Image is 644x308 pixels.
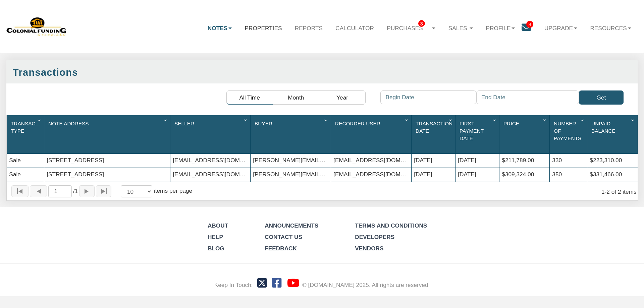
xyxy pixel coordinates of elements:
div: Sale [7,168,44,182]
a: Feedback [265,245,297,252]
a: Developers [355,234,394,240]
div: $309,324.00 [499,168,549,182]
div: Column Menu [323,115,331,123]
span: 8 [526,21,533,28]
div: Column Menu [447,115,455,123]
div: First Payment Date Sort None [457,118,499,144]
button: Get [579,90,623,105]
div: Sort None [551,118,587,151]
div: [DATE] [455,168,499,182]
div: [STREET_ADDRESS] [44,154,170,168]
div: [DATE] [455,154,499,168]
button: Page back [30,185,47,197]
span: Transaction Date [416,121,452,134]
span: Number Of Payments [554,121,581,141]
span: First Payment Date [460,121,484,141]
div: Column Menu [491,115,499,123]
a: About [208,222,228,229]
button: Page to first [11,185,29,197]
span: items per page [154,187,192,194]
span: 1 [73,187,78,195]
span: 3 [418,20,425,27]
input: End Date [476,90,579,104]
a: Terms and Conditions [355,222,427,229]
button: Month [273,90,319,105]
div: Price Sort None [501,118,549,130]
a: Properties [238,18,288,38]
div: $223,310.00 [587,154,638,168]
div: [EMAIL_ADDRESS][DOMAIN_NAME] [170,154,250,168]
div: [EMAIL_ADDRESS][DOMAIN_NAME] [331,168,411,182]
div: Column Menu [579,115,587,123]
button: Page forward [79,185,95,197]
div: [PERSON_NAME][EMAIL_ADDRESS][DOMAIN_NAME] [251,154,331,168]
div: Column Menu [630,115,638,123]
div: Sort None [333,118,411,130]
img: 579666 [6,16,67,37]
div: Recorder User Sort None [333,118,411,130]
div: Seller Sort None [172,118,250,130]
div: Sort None [172,118,250,130]
div: Column Menu [403,115,411,123]
div: Transaction Date Sort None [413,118,455,137]
a: 8 [522,18,538,39]
span: Buyer [255,121,272,126]
a: Profile [479,18,521,38]
span: Seller [174,121,194,126]
div: Sort None [413,118,455,137]
a: Resources [584,18,638,38]
div: Buyer Sort None [252,118,331,130]
span: Unpaid Balance [591,121,615,134]
div: Column Menu [36,115,44,123]
div: Sort None [589,118,638,137]
div: [EMAIL_ADDRESS][DOMAIN_NAME] [331,154,411,168]
div: Column Menu [162,115,170,123]
a: Upgrade [538,18,584,38]
div: [EMAIL_ADDRESS][DOMAIN_NAME] [170,168,250,182]
div: Sort None [252,118,331,130]
button: All Time [226,90,273,105]
abbr: through [605,188,607,195]
a: Purchases3 [380,18,442,38]
a: Reports [288,18,329,38]
div: Transaction Type Sort None [8,118,44,137]
button: Year [319,90,366,105]
a: Vendors [355,245,383,252]
a: Blog [208,245,224,252]
a: Contact Us [265,234,302,240]
div: Number Of Payments Sort None [551,118,587,151]
span: Recorder User [335,121,380,126]
div: [DATE] [412,168,455,182]
a: Announcements [265,222,318,229]
span: Note Address [48,121,89,126]
input: Selected page [48,185,72,197]
div: [STREET_ADDRESS] [44,168,170,182]
span: Transaction Type [11,121,48,134]
div: Column Menu [242,115,250,123]
div: Keep In Touch: [214,281,253,289]
div: Sort None [46,118,170,130]
span: Price [503,121,519,126]
span: 1 2 of 2 items [601,188,637,195]
button: Page to last [96,185,111,197]
div: [PERSON_NAME][EMAIL_ADDRESS][DOMAIN_NAME] [251,168,331,182]
div: $211,789.00 [499,154,549,168]
a: Help [208,234,223,240]
div: Unpaid Balance Sort None [589,118,638,137]
abbr: of [73,188,75,194]
a: Sales [442,18,480,38]
div: Column Menu [541,115,549,123]
div: Sort None [8,118,44,137]
input: Begin Date [380,90,476,104]
div: $331,466.00 [587,168,638,182]
div: Sale [7,154,44,168]
a: Calculator [329,18,380,38]
div: [DATE] [412,154,455,168]
div: 350 [550,168,587,182]
div: Sort None [501,118,549,130]
div: Transactions [13,66,631,79]
a: Notes [201,18,238,38]
div: © [DOMAIN_NAME] 2025. All rights are reserved. [302,281,430,289]
div: Sort None [457,118,499,144]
